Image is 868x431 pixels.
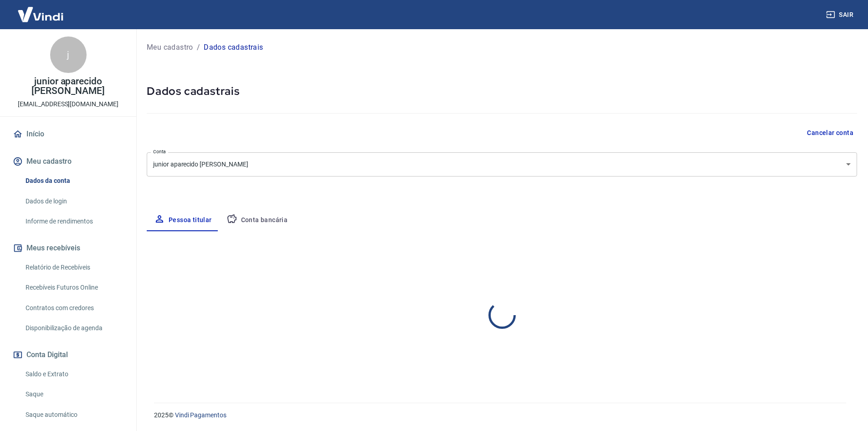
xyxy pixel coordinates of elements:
a: Disponibilização de agenda [22,319,125,338]
button: Meu cadastro [11,151,125,171]
a: Contratos com credores [22,299,125,317]
a: Dados de login [22,192,125,211]
button: Cancelar conta [803,125,857,141]
button: Sair [824,6,857,23]
button: Pessoa titular [147,209,219,231]
a: Relatório de Recebíveis [22,258,125,277]
label: Conta [153,148,166,155]
a: Saque automático [22,405,125,424]
a: Meu cadastro [147,42,193,53]
a: Saldo e Extrato [22,365,125,384]
button: Conta Digital [11,345,125,365]
a: Recebíveis Futuros Online [22,278,125,297]
div: j [50,36,87,73]
p: [EMAIL_ADDRESS][DOMAIN_NAME] [18,99,118,109]
p: junior aparecido [PERSON_NAME] [7,77,129,96]
div: junior aparecido [PERSON_NAME] [147,152,857,177]
a: Dados da conta [22,171,125,190]
h5: Dados cadastrais [147,84,857,99]
p: 2025 © [154,410,846,420]
p: Dados cadastrais [204,42,263,53]
a: Saque [22,385,125,404]
a: Início [11,124,125,144]
a: Informe de rendimentos [22,212,125,231]
a: Vindi Pagamentos [175,411,226,419]
img: Vindi [11,0,70,28]
button: Meus recebíveis [11,238,125,258]
button: Conta bancária [219,209,295,231]
p: / [197,42,200,53]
